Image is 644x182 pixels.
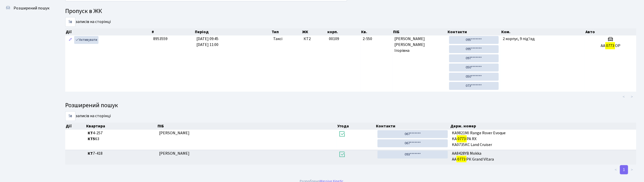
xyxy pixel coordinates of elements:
[447,28,501,35] th: Контакти
[452,151,634,162] span: AA8428YB Mokka АА РК Grand Vitara
[273,36,282,42] span: Таксі
[14,5,49,11] span: Розширений пошук
[337,123,375,130] th: Угода
[88,151,155,156] span: 7-418
[327,28,361,35] th: корп.
[65,17,75,27] select: записів на сторінці
[88,136,95,142] b: КТ5
[302,28,327,35] th: ЖК
[457,156,466,163] mark: 0773
[395,36,445,54] span: [PERSON_NAME] [PERSON_NAME] Ігорівна
[620,165,628,174] a: 1
[501,28,585,35] th: Ком.
[271,28,302,35] th: Тип
[65,111,111,121] label: записів на сторінці
[157,123,337,130] th: ПІБ
[65,123,86,130] th: Дії
[65,28,151,35] th: Дії
[585,28,637,35] th: Авто
[65,17,111,27] label: записів на сторінці
[196,36,218,47] span: [DATE] 09:45 [DATE] 11:00
[503,36,535,42] span: 2 корпус, 9 під'їзд
[88,130,155,142] span: 4-257 63
[159,130,190,136] span: [PERSON_NAME]
[67,36,73,44] a: Редагувати
[194,28,271,35] th: Період
[153,36,168,42] span: 8953559
[159,151,190,156] span: [PERSON_NAME]
[457,135,467,142] mark: 0773
[88,130,93,136] b: КТ
[452,130,634,148] span: KA9821MI Range Rover Evoque KA PA RX KA0735KC Land Cruiser
[304,36,325,42] span: КТ2
[587,43,634,48] h5: АА ОР
[393,28,447,35] th: ПІБ
[363,36,391,42] span: 2-550
[151,28,195,35] th: #
[65,8,636,15] h4: Пропуск в ЖК
[329,36,339,42] span: 00109
[605,42,615,49] mark: 0773
[361,28,393,35] th: Кв.
[88,151,93,156] b: КТ
[450,123,637,130] th: Держ. номер
[65,102,636,109] h4: Розширений пошук
[74,36,98,44] a: Активувати
[375,123,450,130] th: Контакти
[86,123,157,130] th: Квартира
[3,3,54,13] a: Розширений пошук
[65,111,75,121] select: записів на сторінці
